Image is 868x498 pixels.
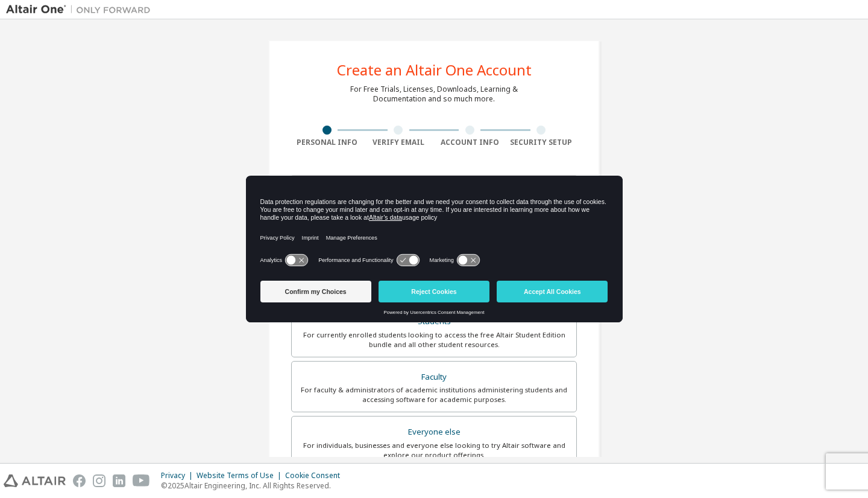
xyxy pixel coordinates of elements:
[161,471,197,480] div: Privacy
[299,385,569,404] div: For faculty & administrators of academic institutions administering students and accessing softwa...
[197,471,285,480] div: Website Terms of Use
[291,138,363,147] div: Personal Info
[350,85,518,104] div: For Free Trials, Licenses, Downloads, Learning & Documentation and so much more.
[299,441,569,460] div: For individuals, businesses and everyone else looking to try Altair software and explore our prod...
[133,474,150,487] img: youtube.svg
[4,474,66,487] img: altair_logo.svg
[73,474,86,487] img: facebook.svg
[434,138,506,147] div: Account Info
[299,424,569,441] div: Everyone else
[6,4,157,16] img: Altair One
[299,369,569,386] div: Faculty
[161,480,347,491] p: © 2025 Altair Engineering, Inc. All Rights Reserved.
[363,138,435,147] div: Verify Email
[506,138,577,147] div: Security Setup
[285,471,347,480] div: Cookie Consent
[93,474,105,487] img: instagram.svg
[299,330,569,350] div: For currently enrolled students looking to access the free Altair Student Edition bundle and all ...
[113,474,125,487] img: linkedin.svg
[337,63,532,77] div: Create an Altair One Account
